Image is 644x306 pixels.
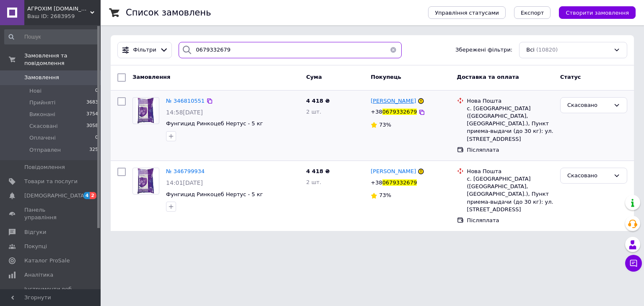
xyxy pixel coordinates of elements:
span: 4 418 ₴ [306,168,330,174]
a: [PERSON_NAME] [371,168,416,176]
button: Експорт [514,6,551,19]
span: 14:58[DATE] [166,109,203,116]
div: с. [GEOGRAPHIC_DATA] ([GEOGRAPHIC_DATA], [GEOGRAPHIC_DATA].), Пункт приема-выдачи (до 30 кг): ул.... [467,105,553,143]
span: Покупець [371,74,401,80]
div: Післяплата [467,146,553,154]
span: Покупці [24,243,47,250]
span: +38 [371,179,382,186]
span: Cума [306,74,322,80]
span: Отправлен [29,146,61,154]
a: № 346810551 [166,98,205,104]
span: Всі [526,46,535,54]
div: Нова Пошта [467,97,553,105]
span: Інструменти веб-майстра та SEO [24,285,78,301]
h1: Список замовлень [126,8,211,18]
span: 0 [95,87,98,95]
span: Фільтри [133,46,156,54]
span: Панель управління [24,206,78,221]
span: +38 [371,109,382,115]
span: 2 шт. [306,109,321,115]
span: Збережені фільтри: [455,46,512,54]
span: Створити замовлення [566,10,629,16]
a: Фунгицид Ринкоцеб Нертус - 5 кг [166,191,263,197]
span: 4 [83,192,90,199]
span: [PERSON_NAME] [371,168,416,174]
a: № 346799934 [166,168,205,174]
span: Каталог ProSale [24,257,70,265]
span: Замовлення та повідомлення [24,52,101,67]
span: +380679332679 [371,109,417,115]
button: Очистить [385,42,402,58]
span: 4 418 ₴ [306,98,330,104]
div: Післяплата [467,217,553,224]
a: Фото товару [132,168,159,194]
span: 3754 [86,111,98,118]
span: Управління статусами [435,10,499,16]
span: [DEMOGRAPHIC_DATA] [24,192,86,200]
span: 0 [95,134,98,142]
img: Фото товару [136,98,156,124]
span: [PERSON_NAME] [371,98,416,104]
span: 2 [90,192,96,199]
span: Аналітика [24,271,53,279]
span: Повідомлення [24,163,65,171]
a: [PERSON_NAME] [371,97,416,105]
span: Виконані [29,111,55,118]
span: Замовлення [132,74,170,80]
span: 0679332679 [382,179,417,186]
span: +380679332679 [371,179,417,186]
span: 3058 [86,122,98,130]
span: Доставка та оплата [457,74,519,80]
span: Експорт [521,10,544,16]
button: Створити замовлення [559,6,636,19]
a: Фото товару [132,97,159,124]
input: Пошук [4,29,99,44]
span: 3683 [86,99,98,106]
span: Замовлення [24,74,59,81]
span: 73% [379,192,391,198]
div: Ваш ID: 2683959 [27,13,101,20]
img: Фото товару [136,168,156,194]
span: АГРОХІМ agrohim.in.ua [27,5,90,13]
span: Прийняті [29,99,55,106]
span: 73% [379,122,391,128]
span: Оплачені [29,134,56,142]
span: Статус [560,74,581,80]
span: 0679332679 [382,109,417,115]
span: 14:01[DATE] [166,179,203,186]
div: с. [GEOGRAPHIC_DATA] ([GEOGRAPHIC_DATA], [GEOGRAPHIC_DATA].), Пункт приема-выдачи (до 30 кг): ул.... [467,175,553,213]
span: (10820) [536,47,558,53]
a: Створити замовлення [551,9,636,16]
input: Пошук за номером замовлення, ПІБ покупця, номером телефону, Email, номером накладної [179,42,402,58]
button: Чат з покупцем [625,255,642,272]
span: 325 [89,146,98,154]
span: Скасовані [29,122,58,130]
div: Нова Пошта [467,168,553,175]
span: Товари та послуги [24,178,78,185]
span: 2 шт. [306,179,321,185]
div: Скасовано [567,101,610,110]
span: Нові [29,87,42,95]
div: Скасовано [567,171,610,180]
span: Відгуки [24,228,46,236]
a: Фунгицид Ринкоцеб Нертус - 5 кг [166,120,263,127]
button: Управління статусами [428,6,506,19]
